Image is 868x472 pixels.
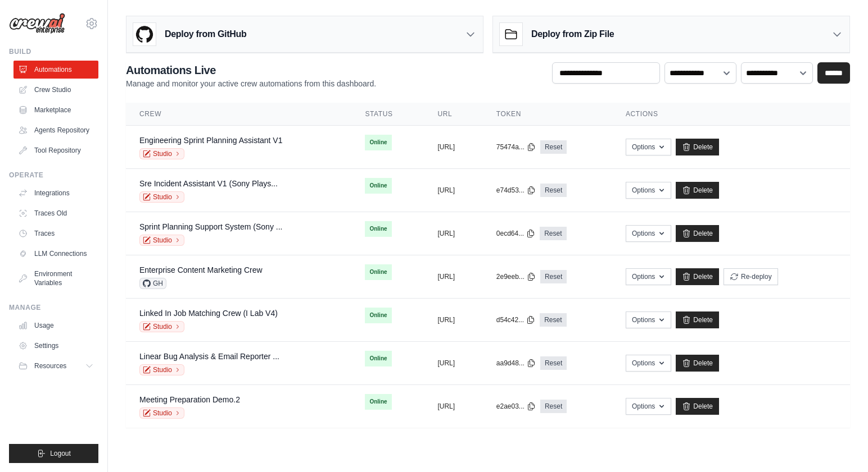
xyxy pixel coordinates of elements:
a: Automations [13,61,98,79]
a: Delete [676,139,719,155]
span: GH [139,278,166,289]
a: Delete [676,268,719,285]
th: Crew [126,103,351,126]
div: Build [9,47,98,56]
button: Logout [9,444,98,463]
a: Reset [540,184,567,197]
a: Engineering Sprint Planning Assistant V1 [139,136,283,145]
button: Re-deploy [724,268,778,285]
h3: Deploy from Zip File [531,28,614,41]
p: Manage and monitor your active crew automations from this dashboard. [126,78,376,89]
span: Online [365,264,391,280]
img: Logo [9,13,65,34]
span: Logout [50,449,71,458]
a: Studio [139,191,184,203]
button: e2ae03... [496,402,536,411]
th: URL [424,103,482,126]
button: 75474a... [496,143,536,152]
a: Reset [540,270,567,283]
a: Integrations [13,184,98,202]
a: Reset [540,313,566,327]
span: Online [365,308,391,323]
a: Reset [540,356,567,370]
a: Marketplace [13,101,98,119]
button: 2e9eeb... [496,272,536,281]
a: Delete [676,355,719,372]
th: Token [483,103,612,126]
div: Operate [9,171,98,180]
button: Options [626,182,671,199]
a: Studio [139,148,184,159]
button: Options [626,311,671,328]
button: e74d53... [496,186,536,195]
a: Sprint Planning Support System (Sony ... [139,222,282,231]
a: Usage [13,317,98,334]
span: Resources [34,361,66,370]
span: Online [365,351,391,366]
span: Online [365,394,391,410]
a: Meeting Preparation Demo.2 [139,395,240,404]
button: aa9d48... [496,359,536,368]
a: Linked In Job Matching Crew (I Lab V4) [139,309,278,318]
th: Status [351,103,424,126]
a: Settings [13,337,98,355]
a: Studio [139,321,184,332]
a: Environment Variables [13,265,98,292]
button: Options [626,225,671,242]
a: Traces [13,224,98,242]
a: Delete [676,225,719,242]
a: Studio [139,364,184,375]
a: Reset [540,400,567,413]
a: Reset [540,227,566,240]
a: Studio [139,407,184,419]
th: Actions [612,103,850,126]
h2: Automations Live [126,62,376,78]
button: 0ecd64... [496,229,535,238]
a: Agents Repository [13,121,98,139]
button: Options [626,268,671,285]
a: Delete [676,398,719,415]
a: Tool Repository [13,141,98,159]
span: Online [365,221,391,237]
button: Resources [13,357,98,375]
a: Crew Studio [13,81,98,99]
a: Traces Old [13,204,98,222]
span: Online [365,178,391,194]
a: Reset [540,140,567,154]
a: Sre Incident Assistant V1 (Sony Plays... [139,179,278,188]
div: Manage [9,303,98,312]
span: Online [365,135,391,150]
button: Options [626,398,671,415]
button: Options [626,139,671,155]
button: d54c42... [496,315,535,324]
img: GitHub Logo [133,23,156,45]
a: LLM Connections [13,245,98,263]
button: Options [626,355,671,372]
h3: Deploy from GitHub [165,28,246,41]
a: Linear Bug Analysis & Email Reporter ... [139,352,279,361]
a: Delete [676,311,719,328]
a: Enterprise Content Marketing Crew [139,265,263,274]
a: Studio [139,235,184,246]
a: Delete [676,182,719,199]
